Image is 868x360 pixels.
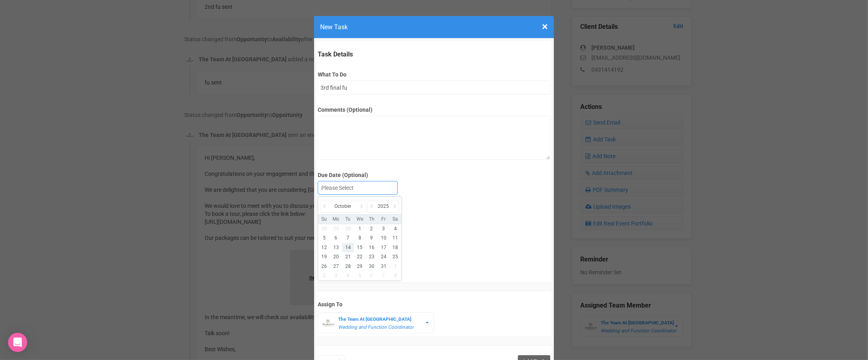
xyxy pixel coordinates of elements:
[390,252,402,261] li: 25
[330,233,342,243] li: 6
[366,243,378,252] li: 16
[330,243,342,252] li: 13
[390,224,402,233] li: 4
[338,316,411,322] strong: The Team At [GEOGRAPHIC_DATA]
[366,216,378,223] li: Th
[342,233,354,243] li: 7
[378,262,390,271] li: 31
[322,317,334,329] img: BGLogo.jpg
[542,20,548,33] span: ×
[342,262,354,271] li: 28
[390,216,402,223] li: Sa
[354,224,366,233] li: 1
[342,224,354,233] li: 30
[366,262,378,271] li: 30
[318,262,330,271] li: 26
[342,216,354,223] li: Tu
[354,271,366,280] li: 5
[318,233,330,243] li: 5
[330,252,342,261] li: 20
[318,252,330,261] li: 19
[390,262,402,271] li: 1
[318,106,550,114] label: Comments (Optional)
[342,271,354,280] li: 4
[378,252,390,261] li: 24
[318,224,330,233] li: 28
[366,252,378,261] li: 23
[330,271,342,280] li: 3
[390,271,402,280] li: 8
[366,233,378,243] li: 9
[366,271,378,280] li: 6
[354,262,366,271] li: 29
[320,22,548,32] h4: New Task
[318,50,550,59] legend: Task Details
[338,324,414,330] em: Wedding and Function Coordinator
[354,216,366,223] li: We
[378,216,390,223] li: Fr
[354,233,366,243] li: 8
[390,233,402,243] li: 11
[8,333,27,352] div: Open Intercom Messenger
[378,224,390,233] li: 3
[318,216,330,223] li: Su
[390,243,402,252] li: 18
[378,233,390,243] li: 10
[378,271,390,280] li: 7
[318,271,330,280] li: 2
[330,262,342,271] li: 27
[342,252,354,261] li: 21
[342,243,354,252] li: 14
[354,243,366,252] li: 15
[354,252,366,261] li: 22
[378,203,389,210] span: 2025
[366,224,378,233] li: 2
[330,216,342,223] li: Mo
[378,243,390,252] li: 17
[318,300,550,308] label: Assign To
[318,243,330,252] li: 12
[318,171,550,179] label: Due Date (Optional)
[330,224,342,233] li: 29
[318,70,550,78] label: What To Do
[335,203,352,210] span: October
